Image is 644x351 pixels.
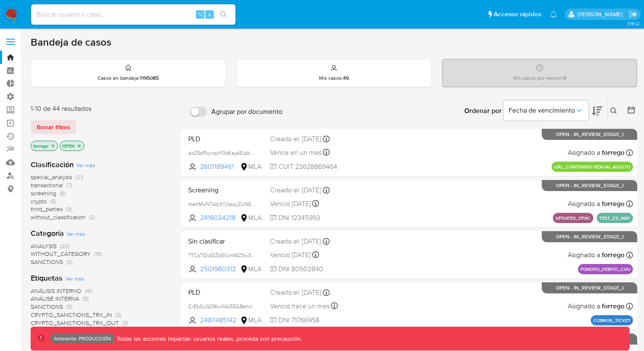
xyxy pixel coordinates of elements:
p: Todas las acciones impactan usuarios reales, proceda con precaución. [115,335,302,343]
span: Accesos rápidos [494,10,541,19]
a: Salir [629,10,638,19]
span: s [208,10,211,18]
span: ⌥ [197,10,203,18]
button: search-icon [215,9,232,20]
input: Buscar usuario o caso... [31,9,236,20]
p: fabriany.orrego@mercadolibre.com.co [578,10,626,18]
a: Notificaciones [550,11,557,18]
p: Ambiente: PRODUCCIÓN [54,337,111,340]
